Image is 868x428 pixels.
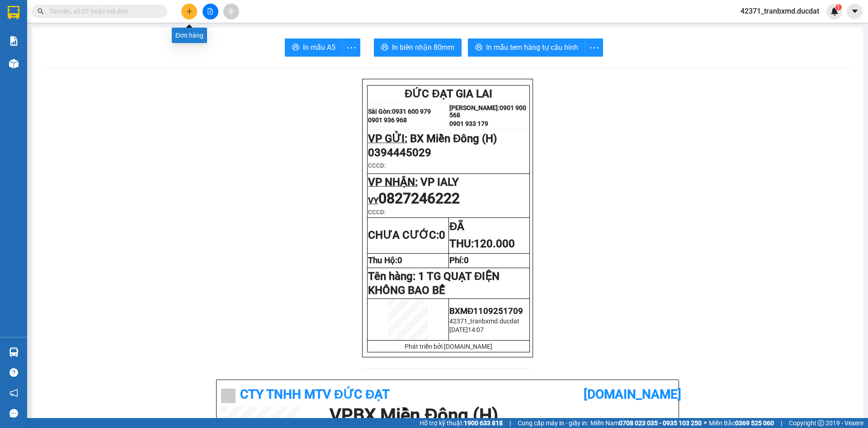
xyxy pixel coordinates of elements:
strong: Thu Hộ: [368,255,402,265]
button: printerIn mẫu A5 [285,38,343,57]
span: question-circle [9,368,18,377]
button: plus [181,4,197,19]
span: In biên nhận 80mm [392,42,454,53]
span: ĐỨC ĐẠT GIA LAI [25,9,113,21]
button: printerIn biên nhận 80mm [374,38,462,57]
span: VP GỬI: [368,132,407,145]
span: 14:07 [468,326,484,333]
span: plus [186,8,193,14]
span: more [585,42,603,53]
strong: ĐÃ THU: [449,220,515,250]
strong: [PERSON_NAME]: [53,25,109,34]
span: caret-down [851,7,859,15]
button: more [585,38,603,57]
button: more [342,38,360,57]
span: 0 [397,255,402,265]
span: printer [381,43,388,52]
span: Tên hàng: [368,270,500,283]
span: BX Miền Đông (H) [410,132,497,145]
span: file-add [207,8,213,14]
img: warehouse-icon [9,347,19,357]
img: solution-icon [9,36,19,46]
strong: [PERSON_NAME]: [449,104,500,111]
span: 0 [464,255,469,265]
span: 42371_tranbxmd.ducdat [733,5,826,17]
sup: 1 [835,4,842,10]
strong: 1900 633 818 [464,419,503,427]
strong: 0901 936 968 [368,116,407,124]
strong: Sài Gòn: [368,108,392,115]
span: 0394445029 [368,146,431,159]
span: 1 TG QUẠT ĐIỆN [418,270,500,283]
span: KHÔNG BAO BỂ [368,284,445,297]
strong: 0901 900 568 [449,104,526,119]
button: aim [223,4,239,19]
strong: 0931 600 979 [6,25,49,43]
span: Miền Bắc [709,418,774,428]
strong: 0901 936 968 [6,44,50,53]
b: [DOMAIN_NAME] [584,387,681,402]
span: In mẫu tem hàng tự cấu hình [486,42,578,53]
h1: VP BX Miền Đông (H) [330,406,670,424]
strong: 0901 933 179 [53,44,97,53]
span: Hỗ trợ kỹ thuật: [420,418,503,428]
td: Phát triển bởi [DOMAIN_NAME] [368,341,530,352]
span: 0 [439,229,445,241]
span: | [781,418,782,428]
span: message [9,409,18,418]
span: VY [368,196,378,206]
span: aim [228,8,234,14]
span: VP GỬI: [6,57,45,69]
strong: Phí: [449,255,469,265]
span: 1 [837,4,840,10]
span: CCCD: [368,209,386,216]
img: logo-vxr [8,6,19,19]
span: 120.000 [474,237,515,250]
span: printer [475,43,482,52]
button: printerIn mẫu tem hàng tự cấu hình [468,38,585,57]
strong: Sài Gòn: [6,25,33,34]
span: ĐỨC ĐẠT GIA LAI [405,87,492,100]
span: VP NHẬN: [368,176,418,188]
span: notification [9,389,18,397]
span: copyright [818,420,824,426]
span: BX Miền Đông (H) [6,57,117,82]
strong: CHƯA CƯỚC: [368,229,445,241]
button: caret-down [847,4,863,19]
span: more [343,42,360,53]
b: CTy TNHH MTV ĐỨC ĐẠT [240,387,390,402]
span: printer [292,43,299,52]
strong: 0369 525 060 [735,419,774,427]
img: icon-new-feature [830,7,839,15]
input: Tìm tên, số ĐT hoặc mã đơn [50,6,156,16]
span: | [509,418,511,428]
strong: 0931 600 979 [392,108,431,115]
span: [DATE] [449,326,468,333]
span: Cung cấp máy in - giấy in: [518,418,588,428]
span: search [38,8,44,14]
span: VP IALY [420,176,459,188]
img: warehouse-icon [9,59,19,68]
strong: 0901 900 568 [53,25,126,43]
strong: 0901 933 179 [449,120,488,127]
span: BXMĐ1109251709 [449,306,523,316]
span: In mẫu A5 [303,42,335,53]
button: file-add [203,4,218,19]
span: 42371_tranbxmd.ducdat [449,317,519,325]
span: 0827246222 [378,190,460,207]
span: Miền Nam [590,418,702,428]
strong: 0708 023 035 - 0935 103 250 [619,419,702,427]
span: CCCD: [368,162,386,169]
span: ⚪️ [704,421,707,425]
